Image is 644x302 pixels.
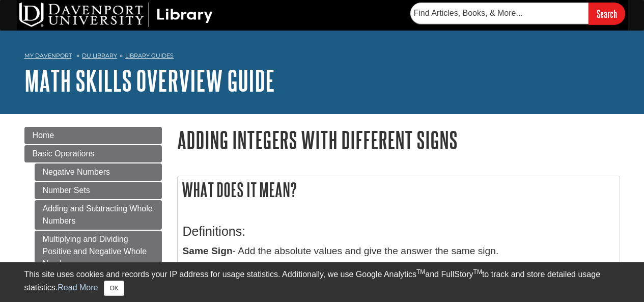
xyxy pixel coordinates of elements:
[183,244,614,259] p: - Add the absolute values and give the answer the same sign.
[35,200,162,230] a: Adding and Subtracting Whole Numbers
[58,283,98,292] a: Read More
[33,149,95,158] span: Basic Operations
[473,268,482,276] sup: TM
[19,3,213,27] img: DU Library
[178,176,620,203] h2: What does it mean?
[35,231,162,272] a: Multiplying and Dividing Positive and Negative Whole Numbers
[33,131,54,140] span: Home
[82,52,117,59] a: DU Library
[24,268,620,296] div: This site uses cookies and records your IP address for usage statistics. Additionally, we use Goo...
[177,127,620,153] h1: Adding Integers with Different Signs
[35,163,162,181] a: Negative Numbers
[183,245,233,256] b: Same Sign
[125,52,174,59] a: Library Guides
[183,224,614,239] h3: Definitions:
[24,51,72,60] a: My Davenport
[589,3,625,24] input: Search
[24,65,275,96] a: Math Skills Overview Guide
[24,145,162,162] a: Basic Operations
[35,182,162,199] a: Number Sets
[104,281,124,296] button: Close
[24,49,620,65] nav: breadcrumb
[410,3,625,24] form: Searches DU Library's articles, books, and more
[410,3,589,24] input: Find Articles, Books, & More...
[416,268,425,276] sup: TM
[24,127,162,144] a: Home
